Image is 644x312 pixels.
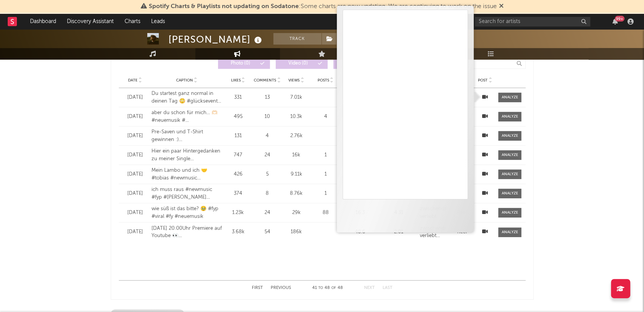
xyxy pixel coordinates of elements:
div: 4 [312,113,339,121]
span: Dismiss [499,3,504,10]
div: 24 [254,151,281,159]
div: Du startest ganz normal in deinen Tag 😳 #glücksevent #newcomer #deutschemusik #unreleased [151,90,223,105]
div: 1 [312,151,339,159]
button: First [252,286,263,290]
div: ich muss raus #newmusic #fyp #[PERSON_NAME] #siriusstern [151,186,223,201]
span: Caption [176,78,193,83]
a: Discovery Assistant [62,14,119,29]
span: Posts [317,78,329,83]
button: Last [383,286,393,290]
a: Dashboard [25,14,62,29]
div: 331 [226,94,250,101]
div: 3.68k [226,228,250,236]
div: 88 [312,209,339,217]
span: Video ( 0 ) [281,61,316,66]
span: Date [128,78,138,83]
div: 1 [312,190,339,197]
div: 7.01k [285,94,308,101]
div: 186k [285,228,308,236]
input: Search... [449,58,526,69]
span: to [318,286,323,290]
div: Pre-Saven und T-Shirt gewinnen :) #newcomer #deutschemusik #gewinnspiel #foryou [151,128,223,143]
a: Leads [146,14,170,29]
button: Next [364,286,375,290]
div: 10.3k [285,113,308,121]
div: 5 [254,171,281,178]
div: 1 [312,171,339,178]
span: of [331,286,336,290]
button: Track [273,33,321,45]
div: 374 [226,190,250,197]
input: Search for artists [475,17,590,27]
span: Spotify Charts & Playlists not updating on Sodatone [149,3,299,10]
div: Hier ein paar Hintergedanken zu meiner Single „fehlerlos“ 🫶🏻 #[PERSON_NAME] #newcomer #pulsstartr... [151,148,223,163]
span: Comments [254,78,276,83]
button: Carousel(15) [333,58,385,69]
div: 99 + [615,16,624,22]
div: 747 [226,151,250,159]
span: Likes [231,78,241,83]
div: 24 [254,209,281,217]
div: 41 48 48 [306,284,349,293]
div: [DATE] [123,113,148,121]
span: Photo ( 0 ) [223,61,258,66]
div: [DATE] [123,171,148,178]
span: Post [478,78,488,83]
div: [DATE] [123,94,148,101]
div: 4 [254,132,281,140]
span: : Some charts are now updating. We are continuing to work on the issue [149,3,497,10]
div: 8.76k [285,190,308,197]
button: Video(0) [276,58,328,69]
div: [DATE] [123,228,148,236]
div: 16k [285,151,308,159]
div: 2.76k [285,132,308,140]
span: Views [288,78,300,83]
a: Charts [119,14,146,29]
div: wie süß ist das bitte? 🥹 #fyp #viral #fy #neuemusik [151,205,223,220]
button: Previous [271,286,291,290]
div: 54 [254,228,281,236]
button: Photo(0) [218,58,270,69]
div: 10 [254,113,281,121]
div: 9.11k [285,171,308,178]
div: aber du schon für mich… 🫶🏻 #neuemusik #[PERSON_NAME] #newmusic #fyp #fehlerlos [151,109,223,124]
div: [DATE] [123,132,148,140]
button: 99+ [612,18,618,25]
div: 495 [226,113,250,121]
div: 131 [226,132,250,140]
div: [DATE] [123,151,148,159]
div: 1.23k [226,209,250,217]
div: [DATE] 20:00Uhr Premiere auf Youtube 👀 zwischendrin verliebt (piano version) #fyp #newcomer #vira... [151,225,223,240]
div: [DATE] [123,190,148,197]
div: 426 [226,171,250,178]
div: Mein Lambo und ich 🤝 #tobias #newmusic #freiwienochnie [151,167,223,182]
div: [PERSON_NAME] [168,33,264,46]
div: 13 [254,94,281,101]
div: 8 [254,190,281,197]
div: 29k [285,209,308,217]
div: [DATE] [123,209,148,217]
